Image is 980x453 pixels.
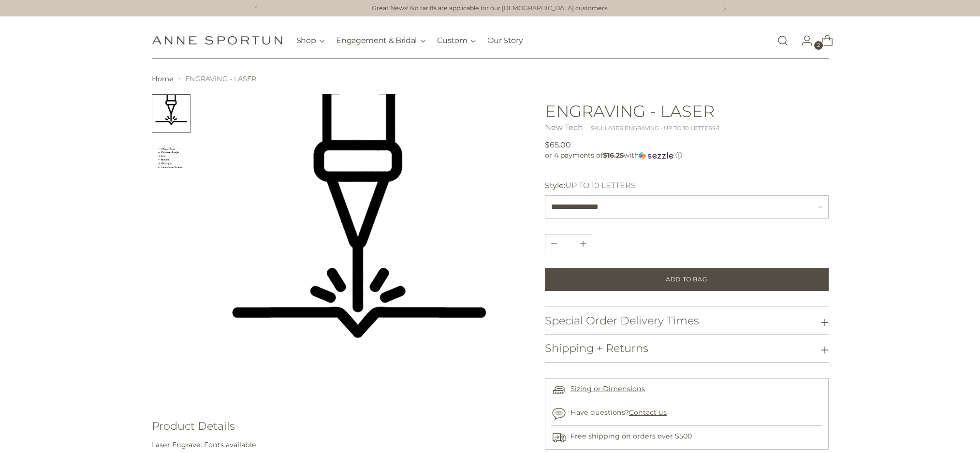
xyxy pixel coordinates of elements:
button: Add product quantity [545,234,563,254]
a: New Tech [545,123,583,132]
button: Change image to image 2 [152,139,190,177]
button: Change image to image 1 [152,94,190,133]
span: Add to Bag [666,275,707,284]
button: Shop [296,30,325,51]
a: Great News! No tariffs are applicable for our [DEMOGRAPHIC_DATA] customers! [372,4,609,13]
a: Home [152,74,174,83]
label: Style: [545,180,636,191]
h3: Special Order Delivery Times [545,315,699,327]
span: 2 [814,41,823,50]
button: Subtract product quantity [574,234,592,254]
div: Laser Engrave: Fonts available [152,440,513,450]
a: Open search modal [773,31,792,50]
button: Add to Bag [545,268,829,291]
div: or 4 payments of with [545,151,829,160]
img: Sezzle [639,151,673,160]
button: Custom [437,30,476,51]
div: SKU: LASER ENGRAVING - UP TO 10 LETTERS-1 [591,124,719,132]
a: Anne Sportun Fine Jewellery [152,36,282,45]
p: Free shipping on orders over $500 [570,431,692,441]
input: Product quantity [557,234,580,254]
a: Our Story [487,30,523,51]
button: Special Order Delivery Times [545,307,829,335]
p: Have questions? [570,408,667,418]
button: Engagement & Bridal [336,30,425,51]
div: or 4 payments of$16.25withSezzle Click to learn more about Sezzle [545,151,829,160]
h1: ENGRAVING - LASER [545,102,829,120]
span: $16.25 [603,151,624,160]
h3: Shipping + Returns [545,342,648,354]
a: Open cart modal [814,31,833,50]
img: ENGRAVING - LASER [204,94,513,403]
span: ENGRAVING - LASER [185,74,256,83]
a: Go to the account page [793,31,813,50]
h3: Product Details [152,420,513,432]
button: Shipping + Returns [545,335,829,362]
span: UP TO 10 LETTERS [565,181,636,190]
a: Sizing or Dimensions [570,384,645,393]
a: Contact us [629,408,667,417]
nav: breadcrumbs [152,74,829,84]
span: $65.00 [545,139,571,151]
